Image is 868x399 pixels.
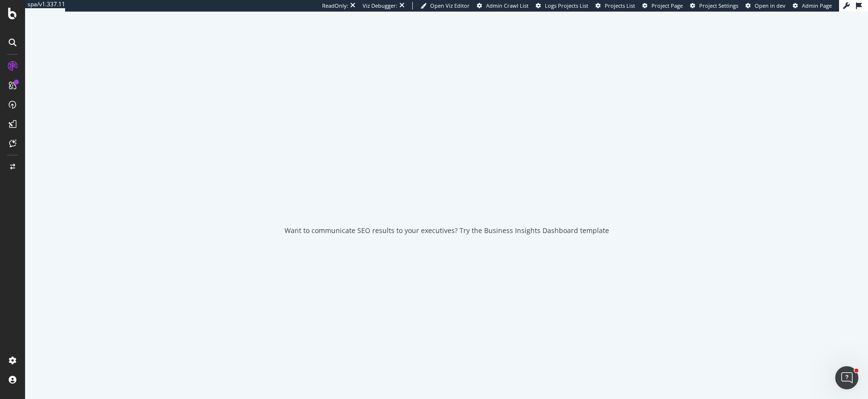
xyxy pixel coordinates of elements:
span: Open Viz Editor [430,2,470,9]
div: Want to communicate SEO results to your executives? Try the Business Insights Dashboard template [285,226,609,235]
a: Logs Projects List [536,2,588,10]
a: Admin Page [793,2,832,10]
span: Admin Crawl List [486,2,529,9]
span: Project Settings [699,2,738,9]
span: Logs Projects List [545,2,588,9]
span: Admin Page [802,2,832,9]
a: Projects List [596,2,635,10]
a: Open in dev [746,2,786,10]
span: Open in dev [755,2,786,9]
a: Project Settings [690,2,738,10]
div: animation [412,176,481,210]
div: Viz Debugger: [363,2,397,10]
div: ReadOnly: [322,2,348,10]
a: Admin Crawl List [477,2,529,10]
span: Project Page [651,2,683,9]
a: Project Page [642,2,683,10]
a: Open Viz Editor [420,2,470,10]
iframe: Intercom live chat [835,366,858,389]
span: Projects List [605,2,635,9]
